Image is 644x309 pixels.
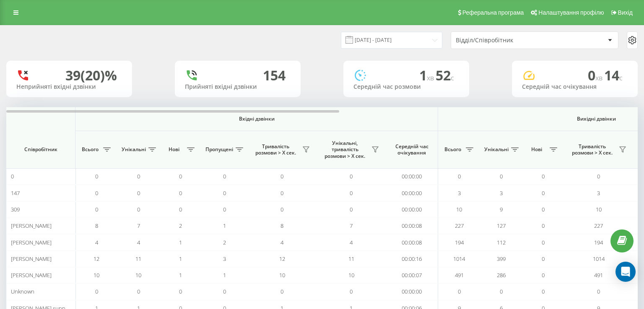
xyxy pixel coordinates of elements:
[619,73,623,82] span: c
[386,234,438,250] td: 00:00:08
[386,185,438,201] td: 00:00:00
[223,255,226,263] span: 3
[223,222,226,229] span: 1
[500,288,503,295] span: 0
[137,206,140,213] span: 0
[280,173,283,180] span: 0
[11,288,34,295] span: Unknown
[427,73,436,82] span: хв
[618,9,633,16] span: Вихід
[11,255,52,263] span: [PERSON_NAME]
[223,239,226,246] span: 2
[458,288,461,295] span: 0
[223,189,226,197] span: 0
[93,255,99,263] span: 12
[542,239,545,246] span: 0
[179,222,182,229] span: 2
[353,83,459,90] div: Середній час розмови
[462,9,524,16] span: Реферальна програма
[350,173,353,180] span: 0
[137,288,140,295] span: 0
[137,222,140,229] span: 7
[93,271,99,279] span: 10
[263,67,286,83] div: 154
[122,146,146,153] span: Унікальні
[135,271,141,279] span: 10
[456,37,556,44] div: Відділ/Співробітник
[500,189,503,197] span: 3
[95,173,98,180] span: 0
[252,143,300,156] span: Тривалість розмови > Х сек.
[458,189,461,197] span: 3
[11,189,20,197] span: 147
[223,206,226,213] span: 0
[451,73,454,82] span: c
[179,173,182,180] span: 0
[386,251,438,267] td: 00:00:16
[568,143,616,156] span: Тривалість розмови > Х сек.
[604,66,623,84] span: 14
[456,206,462,213] span: 10
[279,255,285,263] span: 12
[542,222,545,229] span: 0
[597,189,600,197] span: 3
[321,140,369,160] span: Унікальні, тривалість розмови > Х сек.
[95,189,98,197] span: 0
[350,239,353,246] span: 4
[279,271,285,279] span: 10
[280,206,283,213] span: 0
[597,173,600,180] span: 0
[497,255,506,263] span: 399
[386,168,438,185] td: 00:00:00
[179,255,182,263] span: 1
[350,189,353,197] span: 0
[594,222,603,229] span: 227
[542,271,545,279] span: 0
[542,189,545,197] span: 0
[280,222,283,229] span: 8
[542,206,545,213] span: 0
[137,239,140,246] span: 4
[179,206,182,213] span: 0
[455,222,464,229] span: 227
[615,262,636,282] div: Open Intercom Messenger
[223,288,226,295] span: 0
[386,201,438,218] td: 00:00:00
[484,146,509,153] span: Унікальні
[95,239,98,246] span: 4
[137,189,140,197] span: 0
[348,271,354,279] span: 10
[497,239,506,246] span: 112
[95,222,98,229] span: 8
[386,267,438,283] td: 00:00:07
[593,255,605,263] span: 1014
[595,73,604,82] span: хв
[538,9,604,16] span: Налаштування профілю
[280,288,283,295] span: 0
[458,173,461,180] span: 0
[522,83,628,90] div: Середній час очікування
[280,189,283,197] span: 0
[97,116,416,122] span: Вхідні дзвінки
[179,271,182,279] span: 1
[350,222,353,229] span: 7
[11,239,52,246] span: [PERSON_NAME]
[179,288,182,295] span: 0
[135,255,141,263] span: 11
[350,288,353,295] span: 0
[597,288,600,295] span: 0
[453,255,465,263] span: 1014
[11,222,52,229] span: [PERSON_NAME]
[223,271,226,279] span: 1
[80,146,101,153] span: Всього
[350,206,353,213] span: 0
[436,66,454,84] span: 52
[185,83,291,90] div: Прийняті вхідні дзвінки
[455,239,464,246] span: 194
[455,271,464,279] span: 491
[164,146,184,153] span: Нові
[596,206,602,213] span: 10
[500,206,503,213] span: 9
[392,143,431,156] span: Середній час очікування
[442,146,463,153] span: Всього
